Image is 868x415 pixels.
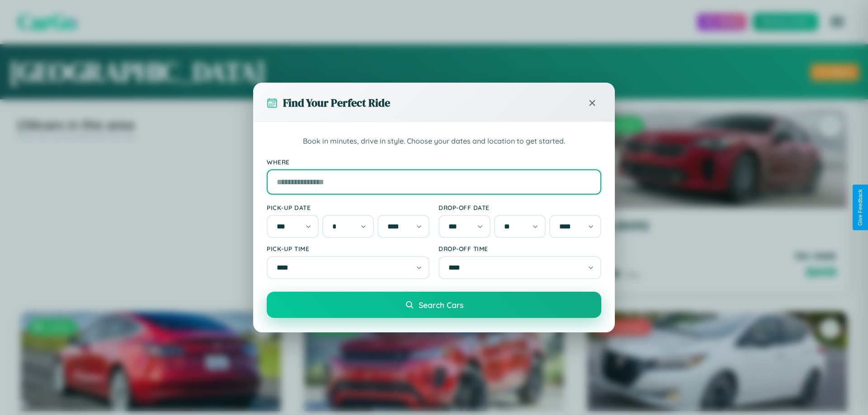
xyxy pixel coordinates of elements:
[267,204,429,211] label: Pick-up Date
[283,95,390,110] h3: Find Your Perfect Ride
[267,158,601,166] label: Where
[267,245,429,252] label: Pick-up Time
[439,245,601,252] label: Drop-off Time
[439,204,601,211] label: Drop-off Date
[267,135,601,147] p: Book in minutes, drive in style. Choose your dates and location to get started.
[267,292,601,318] button: Search Cars
[419,300,463,310] span: Search Cars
